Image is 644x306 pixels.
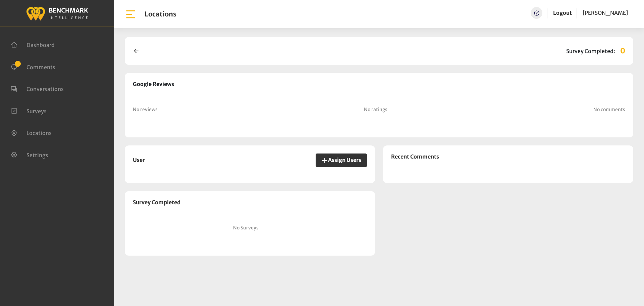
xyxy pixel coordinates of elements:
h3: Google Reviews [133,81,625,87]
a: Logout [553,7,572,19]
h1: Locations [145,10,176,18]
span: Dashboard [26,42,55,48]
img: bar [125,8,137,20]
p: Survey Completed: [566,47,615,55]
p: No reviews [133,106,158,113]
a: [PERSON_NAME] [583,7,628,19]
img: benchmark [26,5,88,21]
p: No ratings [364,106,387,113]
a: Locations [11,129,52,136]
h3: Recent Comments [391,154,439,160]
p: No comments [593,106,625,113]
button: Assign Users [316,154,367,167]
span: Settings [26,151,48,158]
a: Settings [11,151,48,158]
span: [PERSON_NAME] [583,9,628,16]
span: Locations [26,130,52,136]
span: Surveys [26,107,47,114]
a: Logout [553,9,572,16]
span: Conversations [26,86,64,92]
span: Comments [26,63,55,70]
a: Dashboard [11,41,55,48]
a: Surveys [11,107,47,114]
a: Comments [11,63,55,70]
h3: User [133,157,145,163]
h3: Survey Completed [133,199,367,206]
p: 0 [620,45,625,56]
p: No Surveys [133,224,359,231]
a: Conversations [11,85,64,92]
